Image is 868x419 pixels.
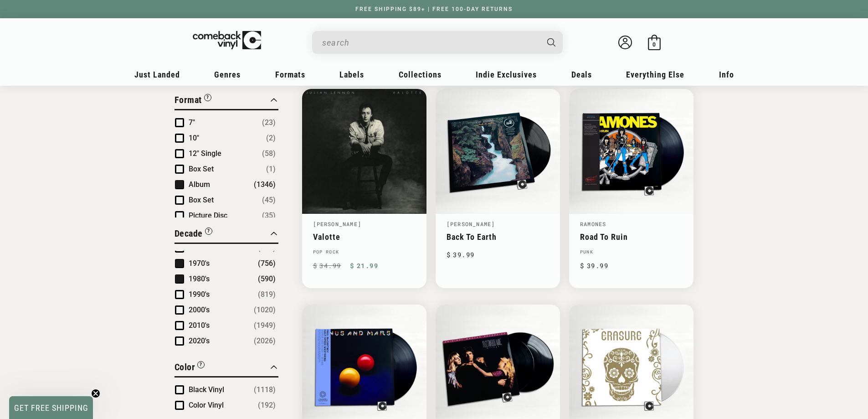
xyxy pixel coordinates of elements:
span: 10" [189,134,199,142]
button: Close teaser [91,389,100,398]
span: 1970's [189,259,210,268]
a: Back To Earth [447,232,549,242]
a: Valotte [313,232,416,242]
span: Number of products: (819) [258,289,276,300]
span: 12" Single [189,149,221,158]
span: Indie Exclusives [476,70,537,79]
span: Box Set [189,196,214,204]
button: Filter by Format [175,93,211,109]
span: 2000's [189,305,210,314]
span: Collections [399,70,442,79]
span: Number of products: (58) [262,148,276,159]
span: GET FREE SHIPPING [14,403,88,413]
div: GET FREE SHIPPINGClose teaser [9,396,93,419]
button: Filter by Color [175,360,205,376]
span: Number of products: (2026) [254,336,276,347]
a: Road To Ruin [580,232,683,242]
input: When autocomplete results are available use up and down arrows to review and enter to select [322,33,538,52]
span: Color [175,362,195,372]
span: Number of products: (35) [262,210,276,221]
span: Just Landed [134,70,180,79]
span: Number of products: (192) [258,400,276,411]
span: Album [189,180,210,189]
a: FREE SHIPPING $89+ | FREE 100-DAY RETURNS [346,6,522,12]
span: Number of products: (756) [258,258,276,269]
span: Number of products: (1) [266,164,276,175]
span: Labels [339,70,364,79]
span: Number of products: (23) [262,117,276,128]
a: [PERSON_NAME] [447,220,495,228]
span: Number of products: (590) [258,274,276,285]
span: 2010's [189,321,210,330]
span: Number of products: (1118) [254,384,276,395]
span: 1980's [189,274,210,283]
span: 1990's [189,290,210,299]
span: Number of products: (2) [266,133,276,144]
span: 2020's [189,336,210,345]
span: Format [175,94,202,105]
span: Box Set [189,165,214,173]
span: Decade [175,228,203,239]
button: Filter by Decade [175,227,212,243]
a: Ramones [580,220,606,228]
span: 0 [652,41,656,48]
span: 7" [189,118,195,127]
span: Info [719,70,734,79]
div: Search [312,31,563,54]
a: [PERSON_NAME] [313,220,362,228]
span: Picture Disc [189,211,227,220]
span: Number of products: (45) [262,195,276,206]
span: Formats [275,70,305,79]
span: Number of products: (1020) [254,305,276,316]
span: Color Vinyl [189,401,224,409]
span: Number of products: (1346) [254,179,276,190]
span: Everything Else [626,70,684,79]
button: Search [539,31,564,54]
span: Deals [571,70,592,79]
span: 1960's [189,243,210,252]
span: Black Vinyl [189,385,224,394]
span: Number of products: (1949) [254,320,276,331]
span: Genres [214,70,241,79]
